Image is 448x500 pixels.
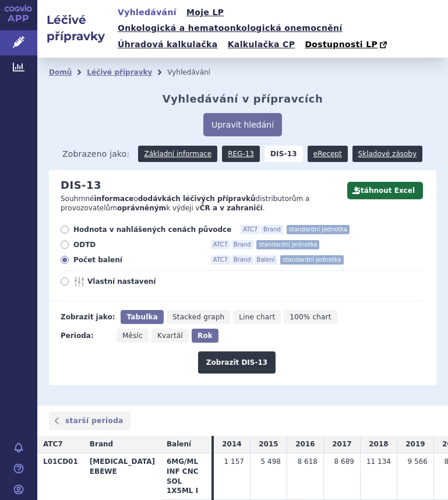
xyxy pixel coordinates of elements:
[157,332,183,340] span: Kvartál
[241,225,260,234] span: ATC7
[397,436,433,453] td: 2019
[49,411,130,430] a: starší perioda
[49,68,72,76] a: Domů
[61,310,115,324] div: Zobrazit jako:
[334,457,354,466] span: 8 689
[305,40,378,49] span: Dostupnosti LP
[323,436,360,453] td: 2017
[231,255,253,265] span: Brand
[287,436,323,453] td: 2016
[90,440,113,448] span: Brand
[347,182,423,199] button: Stáhnout Excel
[138,195,256,203] strong: dodávkách léčivých přípravků
[261,225,283,234] span: Brand
[43,440,63,448] span: ATC7
[73,225,231,234] span: Hodnota v nahlášených cenách původce
[360,436,397,453] td: 2018
[366,457,391,466] span: 11 134
[298,457,318,466] span: 8 618
[255,255,277,265] span: Balení
[231,240,253,249] span: Brand
[94,195,134,203] strong: informace
[87,277,216,286] span: Vlastní nastavení
[114,20,346,36] a: Onkologická a hematoonkologická onemocnění
[287,225,350,234] span: standardní jednotka
[167,64,225,81] li: Vyhledávání
[61,194,331,214] p: Souhrnné o distributorům a provozovatelům k výdeji v .
[211,240,230,249] span: ATC7
[250,436,287,453] td: 2015
[87,68,152,76] a: Léčivé přípravky
[114,37,221,52] a: Úhradová kalkulačka
[214,436,251,453] td: 2014
[280,255,343,265] span: standardní jednotka
[264,146,303,162] strong: DIS-13
[211,255,230,265] span: ATC7
[183,5,227,20] a: Moje LP
[61,329,111,343] div: Perioda:
[222,146,260,162] a: REG-13
[172,313,224,321] span: Stacked graph
[138,146,217,162] a: Základní informace
[301,37,393,53] a: Dostupnosti LP
[308,146,348,162] a: eRecept
[37,12,114,44] h2: Léčivé přípravky
[73,255,202,265] span: Počet balení
[73,240,202,249] span: ODTD
[261,457,281,466] span: 5 498
[256,240,319,249] span: standardní jednotka
[408,457,428,466] span: 9 566
[290,313,331,321] span: 100% chart
[200,204,263,212] strong: ČR a v zahraničí
[122,332,143,340] span: Měsíc
[161,453,211,500] th: 6MG/ML INF CNC SOL 1X5ML I
[163,93,323,105] h2: Vyhledávání v přípravcích
[114,5,180,20] a: Vyhledávání
[239,313,275,321] span: Line chart
[352,146,422,162] a: Skladové zásoby
[117,204,166,212] strong: oprávněným
[197,332,213,340] span: Rok
[62,146,130,162] span: Zobrazeno jako:
[224,37,299,52] a: Kalkulačka CP
[167,440,191,448] span: Balení
[126,313,157,321] span: Tabulka
[61,179,101,192] h2: DIS-13
[224,457,244,466] span: 1 157
[203,113,282,136] button: Upravit hledání
[198,351,276,374] button: Zobrazit DIS-13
